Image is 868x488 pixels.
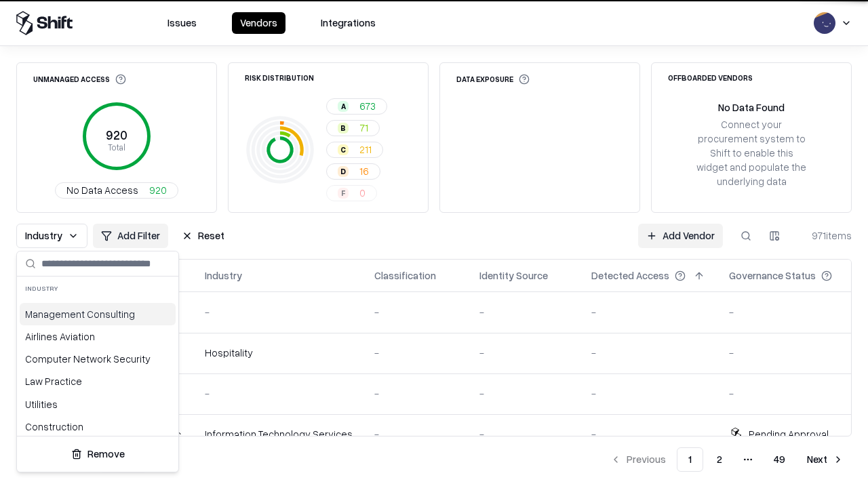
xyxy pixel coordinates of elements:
[20,393,176,415] div: Utilities
[22,442,173,466] button: Remove
[20,325,176,348] div: Airlines Aviation
[20,303,176,325] div: Management Consulting
[20,415,176,438] div: Construction
[17,300,178,436] div: Suggestions
[20,370,176,392] div: Law Practice
[17,277,178,300] div: Industry
[20,348,176,370] div: Computer Network Security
